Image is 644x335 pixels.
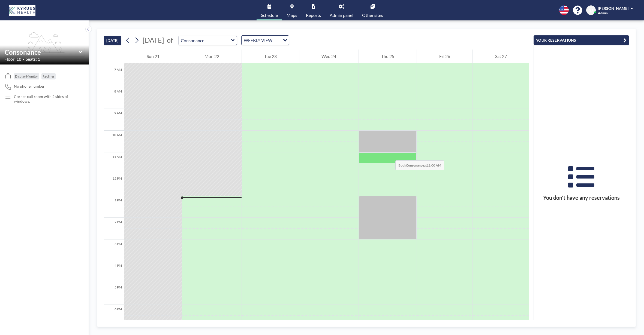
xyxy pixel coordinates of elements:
[104,174,124,196] div: 12 PM
[589,8,593,13] span: SJ
[104,305,124,327] div: 6 PM
[598,11,608,15] span: Admin
[598,6,628,11] span: [PERSON_NAME]
[104,218,124,239] div: 2 PM
[534,35,629,45] button: YOUR RESERVATIONS
[104,239,124,261] div: 3 PM
[14,84,45,89] span: No phone number
[124,50,182,63] div: Sun 21
[179,36,231,45] input: Consonance
[274,37,280,44] input: Search for option
[417,50,473,63] div: Fri 26
[9,5,35,16] img: organization-logo
[182,50,242,63] div: Mon 22
[359,50,417,63] div: Thu 25
[243,37,273,44] span: WEEKLY VIEW
[261,13,278,17] span: Schedule
[15,74,38,78] span: Display Monitor
[104,261,124,283] div: 4 PM
[104,196,124,218] div: 1 PM
[427,163,441,167] b: 11:00 AM
[167,36,173,44] span: of
[104,283,124,305] div: 5 PM
[362,13,383,17] span: Other sites
[242,50,299,63] div: Tue 23
[104,152,124,174] div: 11 AM
[5,48,79,56] input: Consonance
[330,13,353,17] span: Admin panel
[104,109,124,131] div: 9 AM
[43,74,55,78] span: Recliner
[104,65,124,87] div: 7 AM
[4,56,21,62] span: Floor: 18
[395,160,444,170] span: Book at
[242,36,289,45] div: Search for option
[104,131,124,152] div: 10 AM
[104,87,124,109] div: 8 AM
[23,57,24,61] span: •
[143,36,164,44] span: [DATE]
[26,56,40,62] span: Seats: 1
[534,194,629,201] h3: You don’t have any reservations
[406,163,424,167] b: Consonance
[104,36,121,45] button: [DATE]
[287,13,297,17] span: Maps
[14,94,78,104] p: Corner call room with 2 sides of windows.
[473,50,529,63] div: Sat 27
[299,50,359,63] div: Wed 24
[306,13,321,17] span: Reports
